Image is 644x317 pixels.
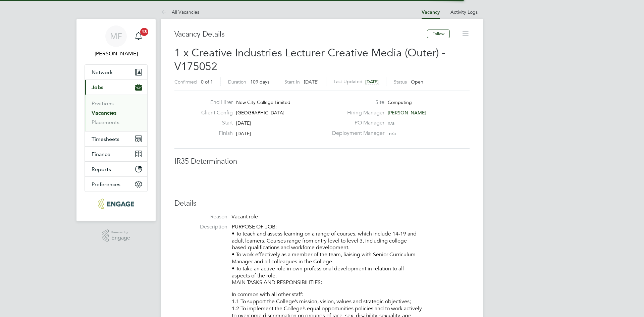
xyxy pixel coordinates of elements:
button: Preferences [85,177,147,192]
span: Open [411,79,423,85]
span: Jobs [92,84,103,91]
button: Timesheets [85,131,147,146]
a: All Vacancies [161,9,199,15]
span: [GEOGRAPHIC_DATA] [236,110,284,116]
a: Go to home page [85,199,148,209]
span: [DATE] [236,120,251,126]
h3: Details [174,199,470,208]
a: Positions [92,100,114,107]
span: Reports [92,166,111,172]
span: Mark Ford [85,50,148,58]
span: Vacant role [231,213,258,220]
a: Powered byEngage [102,229,130,242]
label: Client Config [196,109,233,116]
span: Preferences [92,181,120,188]
a: Vacancy [422,9,440,15]
span: [DATE] [236,130,251,137]
span: Network [92,69,113,75]
label: Hiring Manager [328,109,384,116]
label: Description [174,223,227,230]
span: [DATE] [304,79,319,85]
span: [PERSON_NAME] [388,110,426,116]
span: 109 days [250,79,269,85]
label: Finish [196,130,233,137]
label: Start In [284,79,300,85]
span: Powered by [111,229,130,235]
a: MF[PERSON_NAME] [85,25,148,58]
img: huntereducation-logo-retina.png [98,199,134,209]
nav: Main navigation [76,19,156,221]
h3: Vacancy Details [174,30,427,39]
button: Finance [85,147,147,161]
label: Start [196,119,233,126]
span: Timesheets [92,136,119,142]
label: Duration [228,79,246,85]
a: Activity Logs [450,9,478,15]
button: Network [85,65,147,80]
span: MF [110,32,122,41]
a: Vacancies [92,110,116,116]
span: New City College Limited [236,99,290,105]
span: n/a [388,120,394,126]
span: Engage [111,235,130,241]
label: Last Updated [334,78,363,85]
span: 1 x Creative Industries Lecturer Creative Media (Outer) - V175052 [174,46,445,73]
label: Deployment Manager [328,130,384,137]
button: Reports [85,162,147,176]
span: 0 of 1 [201,79,213,85]
span: [DATE] [365,79,379,85]
label: Confirmed [174,79,197,85]
label: End Hirer [196,99,233,106]
p: PURPOSE OF JOB: • To teach and assess learning on a range of courses, which include 14-19 and adu... [232,223,470,286]
h3: IR35 Determination [174,157,470,166]
a: 13 [132,25,145,47]
button: Follow [427,30,450,38]
span: n/a [389,130,396,137]
span: 13 [140,28,148,36]
span: Computing [388,99,412,105]
span: Finance [92,151,110,157]
label: Status [394,79,407,85]
label: PO Manager [328,119,384,126]
div: Jobs [85,95,147,131]
a: Placements [92,119,119,125]
button: Jobs [85,80,147,95]
label: Site [328,99,384,106]
label: Reason [174,213,227,220]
